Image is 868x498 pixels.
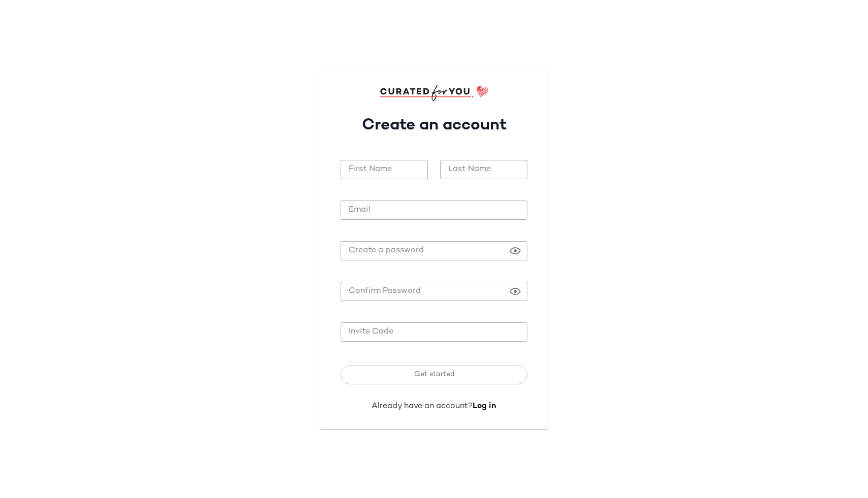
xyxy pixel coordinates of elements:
span: Already have an account? [372,402,473,411]
button: Get started [341,365,527,384]
span: Get started [413,371,454,379]
h1: Create an account [341,101,527,144]
a: Log in [473,402,496,411]
img: cfy_login_logo.DGdB1djN.svg [380,85,489,101]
